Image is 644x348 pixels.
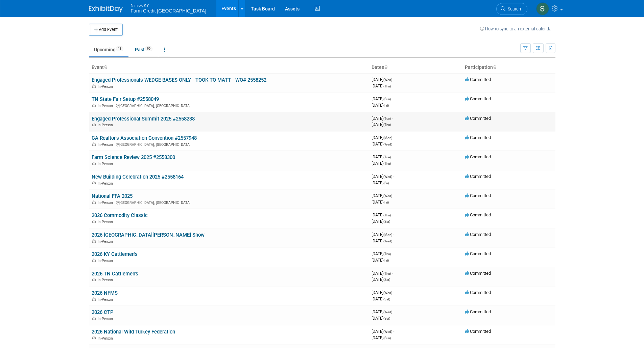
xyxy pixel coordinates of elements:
[372,277,390,282] span: [DATE]
[383,278,390,282] span: (Sat)
[392,271,393,276] span: -
[92,309,114,315] a: 2026 CTP
[383,123,391,127] span: (Thu)
[372,219,390,224] span: [DATE]
[92,123,96,126] img: In-Person Event
[98,104,115,108] span: In-Person
[92,142,96,146] img: In-Person Event
[92,103,366,108] div: [GEOGRAPHIC_DATA], [GEOGRAPHIC_DATA]
[372,193,394,198] span: [DATE]
[383,84,391,88] span: (Thu)
[92,174,184,180] a: New Building Celebration 2025 #2558164
[393,135,394,140] span: -
[392,154,393,159] span: -
[92,220,96,223] img: In-Person Event
[92,77,266,83] a: Engaged Professionals WEDGE BASES ONLY - TOOK TO MATT - WO# 2558252
[493,64,496,70] a: Sort by Participation Type
[383,181,389,185] span: (Fri)
[393,77,394,82] span: -
[98,220,115,224] span: In-Person
[383,297,390,301] span: (Sat)
[383,213,391,217] span: (Thu)
[92,317,96,320] img: In-Person Event
[92,162,96,165] img: In-Person Event
[383,194,392,198] span: (Wed)
[372,116,393,121] span: [DATE]
[92,259,96,262] img: In-Person Event
[372,154,393,159] span: [DATE]
[480,26,555,31] a: How to sync to an external calendar...
[89,62,369,73] th: Event
[92,329,175,335] a: 2026 National Wild Turkey Federation
[92,135,197,141] a: CA Realtor's Association Convention #2557948
[131,1,207,8] span: Nimlok KY
[92,193,133,199] a: National FFA 2025
[372,199,389,205] span: [DATE]
[98,162,115,166] span: In-Person
[92,278,96,281] img: In-Person Event
[383,97,391,101] span: (Sun)
[392,116,393,121] span: -
[98,297,115,302] span: In-Person
[89,43,128,56] a: Upcoming18
[465,135,491,140] span: Committed
[465,251,491,256] span: Committed
[98,123,115,127] span: In-Person
[92,104,96,107] img: In-Person Event
[369,62,462,73] th: Dates
[393,309,394,314] span: -
[98,84,115,89] span: In-Person
[465,329,491,334] span: Committed
[131,8,207,14] span: Farm Credit [GEOGRAPHIC_DATA]
[465,232,491,237] span: Committed
[393,174,394,179] span: -
[383,310,392,314] span: (Wed)
[98,317,115,321] span: In-Person
[392,212,393,217] span: -
[92,141,366,147] div: [GEOGRAPHIC_DATA], [GEOGRAPHIC_DATA]
[465,290,491,295] span: Committed
[98,336,115,341] span: In-Person
[372,271,393,276] span: [DATE]
[145,46,152,51] span: 90
[383,330,392,333] span: (Wed)
[383,233,392,237] span: (Mon)
[92,336,96,340] img: In-Person Event
[116,46,123,51] span: 18
[383,175,392,179] span: (Wed)
[372,180,389,185] span: [DATE]
[372,290,394,295] span: [DATE]
[92,84,96,88] img: In-Person Event
[383,162,391,165] span: (Thu)
[383,317,390,320] span: (Sat)
[383,136,392,140] span: (Mon)
[92,251,138,257] a: 2026 KY Cattlemen's
[372,296,390,301] span: [DATE]
[465,309,491,314] span: Committed
[98,142,115,147] span: In-Person
[383,259,389,262] span: (Fri)
[372,135,394,140] span: [DATE]
[383,200,389,204] span: (Fri)
[92,271,138,277] a: 2026 TN Cattlemen's
[383,336,391,340] span: (Sun)
[92,239,96,243] img: In-Person Event
[383,78,392,82] span: (Wed)
[372,258,389,263] span: [DATE]
[393,193,394,198] span: -
[372,103,389,108] span: [DATE]
[104,64,107,70] a: Sort by Event Name
[372,83,391,88] span: [DATE]
[372,161,391,166] span: [DATE]
[465,271,491,276] span: Committed
[465,193,491,198] span: Committed
[372,335,391,340] span: [DATE]
[383,239,392,243] span: (Wed)
[383,142,392,146] span: (Wed)
[92,297,96,301] img: In-Person Event
[92,181,96,185] img: In-Person Event
[89,6,123,12] img: ExhibitDay
[92,232,205,238] a: 2026 [GEOGRAPHIC_DATA][PERSON_NAME] Show
[462,62,555,73] th: Participation
[372,329,394,334] span: [DATE]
